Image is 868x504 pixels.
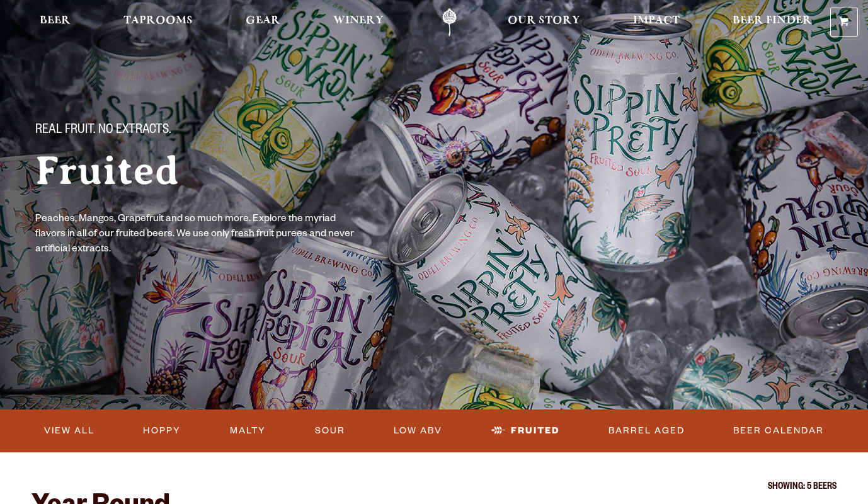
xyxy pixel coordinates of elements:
a: Gear [237,8,288,37]
a: Our Story [500,8,588,37]
p: Peaches, Mangos, Grapefruit and so much more. Explore the myriad flavors in all of our fruited be... [35,212,358,258]
span: Beer Finder [733,16,812,26]
a: Beer Finder [724,8,820,37]
span: Our Story [508,16,580,26]
a: Sour [310,416,350,445]
a: Fruited [486,416,564,445]
span: Winery [333,16,384,26]
a: Impact [625,8,688,37]
h1: Fruited [35,149,428,192]
a: Barrel Aged [603,416,690,445]
a: Low ABV [389,416,447,445]
a: Taprooms [115,8,201,37]
a: Beer [31,8,79,37]
a: Odell Home [426,8,473,37]
p: Showing: 5 Beers [31,483,837,493]
a: View All [39,416,100,445]
span: Real Fruit. No Extracts. [35,123,171,139]
span: Taprooms [123,16,193,26]
span: Beer [40,16,71,26]
a: Beer Calendar [728,416,829,445]
a: Winery [325,8,392,37]
span: Impact [633,16,680,26]
span: Gear [246,16,280,26]
a: Malty [225,416,271,445]
a: Hoppy [138,416,186,445]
